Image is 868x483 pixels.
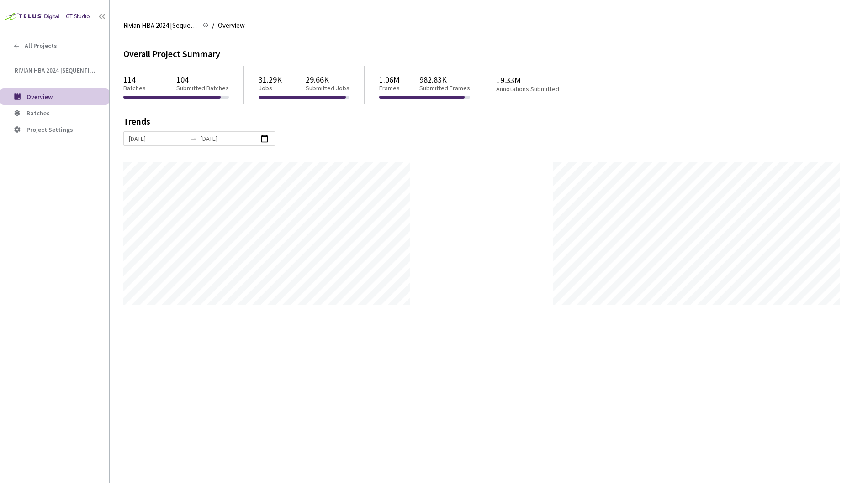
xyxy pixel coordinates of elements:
input: End date [201,134,258,144]
span: Rivian HBA 2024 [Sequential] [15,67,96,74]
p: 104 [176,75,229,84]
input: Start date [129,134,186,144]
p: Submitted Jobs [306,84,349,92]
li: / [212,20,214,31]
p: Batches [123,84,146,92]
p: Frames [379,84,400,92]
p: Annotations Submitted [496,85,595,93]
div: Overall Project Summary [123,47,854,61]
p: Jobs [259,84,282,92]
p: Submitted Frames [419,84,470,92]
span: to [190,135,197,142]
span: swap-right [190,135,197,142]
span: Overview [218,20,245,31]
span: Project Settings [26,125,73,134]
span: Rivian HBA 2024 [Sequential] [123,20,197,31]
div: Trends [123,117,842,131]
p: 114 [123,75,146,84]
p: 1.06M [379,75,400,84]
span: Overview [26,93,53,101]
span: All Projects [25,42,57,50]
p: 29.66K [306,75,349,84]
span: Batches [26,109,50,117]
p: 982.83K [419,75,470,84]
p: 19.33M [496,75,595,85]
p: Submitted Batches [176,84,229,92]
div: GT Studio [66,12,90,21]
p: 31.29K [259,75,282,84]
